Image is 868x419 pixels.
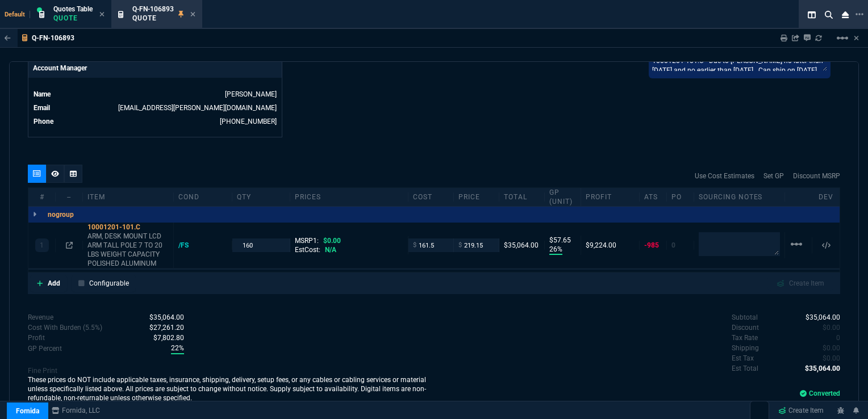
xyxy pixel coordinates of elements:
[232,192,291,202] div: qty
[454,192,499,202] div: price
[856,9,863,20] nx-icon: Open New Tab
[99,10,105,19] nx-icon: Close Tab
[812,192,840,202] div: dev
[28,312,53,322] p: Revenue
[854,33,859,43] a: Hide Workbench
[826,333,841,343] p: spec.value
[34,90,51,98] span: Name
[295,236,403,245] div: MSRP1:
[586,241,635,250] div: $9,224.00
[149,313,184,321] span: Revenue
[33,102,277,114] tr: undefined
[28,333,45,343] p: With Burden (5.5%)
[774,402,828,419] a: Create Item
[458,241,462,250] span: $
[190,10,195,19] nx-icon: Close Tab
[149,324,184,332] span: Cost With Burden (5.5%)
[48,210,74,219] p: nogroup
[823,344,840,352] span: 0
[790,237,803,251] mat-icon: Example home icon
[174,192,232,202] div: cond
[5,11,30,18] span: Default
[178,241,199,250] div: /FS
[153,334,184,342] span: With Burden (5.5%)
[66,241,73,249] nx-icon: Open In Opposite Panel
[805,364,840,372] span: 35064
[694,192,785,202] div: Sourcing Notes
[225,90,277,98] a: [PERSON_NAME]
[549,245,562,255] p: 26%
[48,278,60,288] p: Add
[132,14,174,23] p: Quote
[87,223,169,232] div: 10001201-101.C
[5,34,11,42] nx-icon: Back to Table
[499,192,545,202] div: Total
[732,353,754,363] p: undefined
[806,313,840,321] span: 35064
[139,322,184,333] p: spec.value
[132,5,174,13] span: Q-FN-106893
[220,118,277,125] a: 4694765219
[434,388,840,399] p: Converted
[290,192,408,202] div: prices
[28,343,62,354] p: With Burden (5.5%)
[803,8,820,22] nx-icon: Split Panels
[28,375,434,403] p: These prices do NOT include applicable taxes, insurance, shipping, delivery, setup fees, or any c...
[837,8,853,22] nx-icon: Close Workbench
[40,241,44,250] p: 1
[33,89,277,100] tr: undefined
[83,192,174,202] div: Item
[53,5,93,13] span: Quotes Table
[139,312,184,322] p: spec.value
[48,405,103,416] a: msbcCompanyName
[836,334,840,342] span: 0
[549,236,576,245] p: $57.65
[695,171,754,181] a: Use Cost Estimates
[295,245,403,254] div: EstCost:
[56,192,83,202] div: --
[732,322,759,333] p: undefined
[33,116,277,127] tr: undefined
[812,343,841,353] p: spec.value
[87,232,169,268] p: ARM, DESK MOUNT LCD ARM TALL POLE 7 TO 20 LBS WEIGHT CAPACITY POLISHED ALUMINUM
[671,241,675,249] span: 0
[413,241,416,250] span: $
[667,192,694,202] div: PO
[545,188,581,206] div: GP (unit)
[118,104,277,112] a: [EMAIL_ADDRESS][PERSON_NAME][DOMAIN_NAME]
[34,118,53,125] span: Phone
[28,192,56,202] div: #
[53,14,93,23] p: Quote
[763,171,784,181] a: Set GP
[581,192,640,202] div: Profit
[32,33,74,43] p: Q-FN-106893
[836,31,849,45] mat-icon: Example home icon
[795,363,841,374] p: spec.value
[323,237,341,245] span: $0.00
[812,353,841,363] p: spec.value
[732,343,759,353] p: undefined
[143,333,184,343] p: spec.value
[644,241,659,249] span: -985
[504,241,540,250] div: $35,064.00
[793,171,840,181] a: Discount MSRP
[34,104,50,112] span: Email
[732,333,758,343] p: undefined
[812,322,841,333] p: spec.value
[640,192,667,202] div: ATS
[732,363,758,374] p: undefined
[795,312,841,322] p: spec.value
[325,246,336,254] span: N/A
[28,322,102,333] p: Cost With Burden (5.5%)
[408,192,454,202] div: cost
[732,312,758,322] p: undefined
[820,8,837,22] nx-icon: Search
[28,58,282,78] p: Account Manager
[823,354,840,362] span: 0
[171,343,184,354] span: With Burden (5.5%)
[823,324,840,332] span: 0
[160,343,184,354] p: spec.value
